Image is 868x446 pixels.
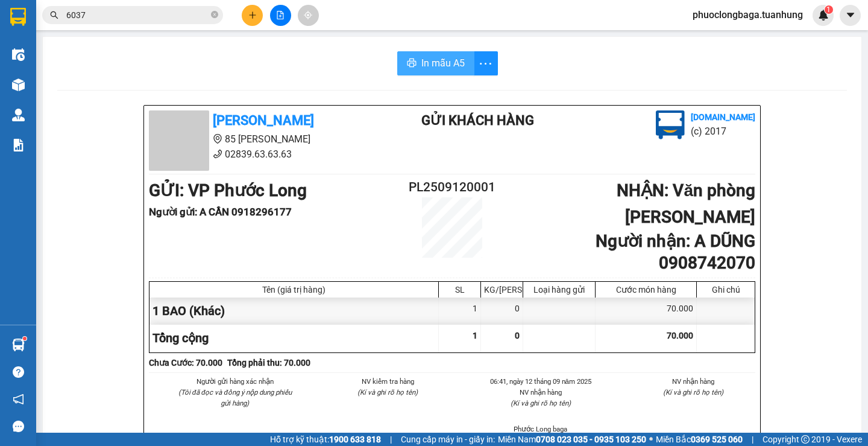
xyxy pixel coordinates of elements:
div: Ghi chú [700,285,752,295]
li: NV nhận hàng [632,376,756,387]
strong: 0708 023 035 - 0935 103 250 [536,435,646,444]
div: 0 [481,298,523,325]
span: Miền Nam [498,433,646,446]
b: [PERSON_NAME] [213,113,314,128]
div: 1 [439,298,481,325]
div: KG/[PERSON_NAME] [484,285,520,295]
span: printer [407,58,417,69]
strong: 1900 633 818 [329,435,381,444]
span: In mẫu A5 [421,56,465,71]
span: 1 [473,331,477,340]
b: [DOMAIN_NAME] [691,112,755,122]
b: Tổng phải thu: 70.000 [227,358,310,368]
img: warehouse-icon [12,339,25,351]
strong: 0369 525 060 [691,435,743,444]
li: 02839.63.63.63 [149,147,373,162]
span: question-circle [13,366,24,378]
b: Người gửi : A CẦN 0918296177 [149,206,292,218]
img: logo.jpg [656,110,685,139]
span: message [13,421,24,432]
li: (c) 2017 [691,124,755,139]
span: copyright [801,435,810,444]
sup: 1 [23,337,27,340]
button: file-add [270,5,291,26]
b: Chưa Cước : 70.000 [149,358,222,368]
li: Phước Long baga [479,424,603,435]
div: Cước món hàng [599,285,693,295]
span: notification [13,393,24,405]
img: solution-icon [12,139,25,151]
div: Loại hàng gửi [526,285,592,295]
li: 06:41, ngày 12 tháng 09 năm 2025 [479,376,603,387]
i: (Kí và ghi rõ họ tên) [511,399,571,407]
h2: PL2509120001 [401,177,503,197]
i: (Tôi đã đọc và đồng ý nộp dung phiếu gửi hàng) [178,388,292,407]
button: printerIn mẫu A5 [397,51,474,75]
span: 1 [826,5,831,14]
li: NV nhận hàng [479,387,603,398]
img: icon-new-feature [818,10,829,21]
sup: 1 [825,5,833,14]
span: environment [213,134,222,144]
span: Tổng cộng [153,331,209,345]
div: 70.000 [596,298,697,325]
span: 70.000 [667,331,693,340]
div: 1 BAO (Khác) [149,298,439,325]
li: NV kiểm tra hàng [326,376,450,387]
span: phone [213,149,222,159]
i: (Kí và ghi rõ họ tên) [357,388,418,397]
span: aim [304,11,312,19]
span: close-circle [211,11,218,18]
img: logo-vxr [10,8,26,26]
li: 85 [PERSON_NAME] [149,132,373,147]
span: file-add [276,11,285,19]
span: Miền Bắc [656,433,743,446]
b: NHẬN : Văn phòng [PERSON_NAME] [617,180,755,227]
img: warehouse-icon [12,78,25,91]
span: plus [248,11,257,19]
span: caret-down [845,10,856,21]
button: plus [242,5,263,26]
span: close-circle [211,10,218,21]
span: more [474,56,497,71]
span: | [390,433,392,446]
i: (Kí và ghi rõ họ tên) [663,388,723,397]
span: 0 [515,331,520,340]
button: more [474,51,498,75]
span: | [752,433,753,446]
div: Tên (giá trị hàng) [153,285,435,295]
span: Hỗ trợ kỹ thuật: [270,433,381,446]
b: Gửi khách hàng [421,113,534,128]
b: GỬI : VP Phước Long [149,180,307,200]
span: ⚪️ [649,437,653,442]
input: Tìm tên, số ĐT hoặc mã đơn [66,8,209,22]
li: Người gửi hàng xác nhận [173,376,297,387]
span: search [50,11,58,19]
button: caret-down [840,5,861,26]
img: warehouse-icon [12,109,25,121]
img: warehouse-icon [12,48,25,61]
span: Cung cấp máy in - giấy in: [401,433,495,446]
button: aim [298,5,319,26]
span: phuoclongbaga.tuanhung [683,7,813,22]
div: SL [442,285,477,295]
b: Người nhận : A DŨNG 0908742070 [596,231,755,273]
